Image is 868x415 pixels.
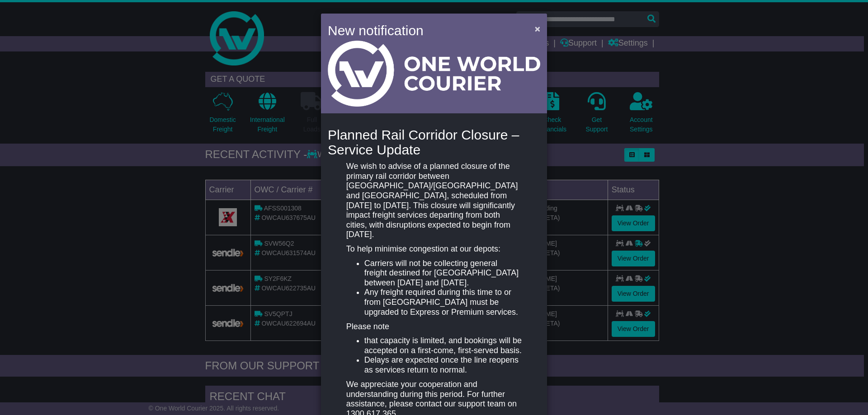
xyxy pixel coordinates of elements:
[364,259,522,288] li: Carriers will not be collecting general freight destined for [GEOGRAPHIC_DATA] between [DATE] and...
[530,19,545,38] button: Close
[364,355,522,375] li: Delays are expected once the line reopens as services return to normal.
[364,288,522,317] li: Any freight required during this time to or from [GEOGRAPHIC_DATA] must be upgraded to Express or...
[328,127,540,157] h4: Planned Rail Corridor Closure – Service Update
[364,336,522,355] li: that capacity is limited, and bookings will be accepted on a first-come, first-served basis.
[535,23,540,34] span: ×
[346,322,522,332] p: Please note
[346,244,522,254] p: To help minimise congestion at our depots:
[328,20,522,41] h4: New notification
[346,162,522,240] p: We wish to advise of a planned closure of the primary rail corridor between [GEOGRAPHIC_DATA]/[GE...
[328,41,540,107] img: Light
